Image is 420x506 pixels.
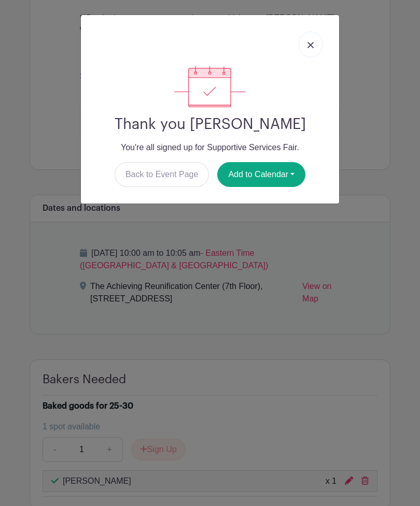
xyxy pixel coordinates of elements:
[307,42,314,48] img: close_button-5f87c8562297e5c2d7936805f587ecaba9071eb48480494691a3f1689db116b3.svg
[89,141,331,154] p: You're all signed up for Supportive Services Fair.
[174,66,246,107] img: signup_complete-c468d5dda3e2740ee63a24cb0ba0d3ce5d8a4ecd24259e683200fb1569d990c8.svg
[217,162,305,187] button: Add to Calendar
[115,162,209,187] a: Back to Event Page
[89,115,331,133] h2: Thank you [PERSON_NAME]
